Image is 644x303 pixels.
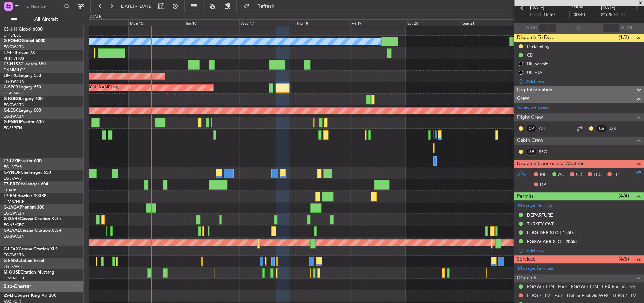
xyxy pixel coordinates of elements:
[527,221,554,227] div: TURKEY OVF
[4,211,25,216] a: EGGW/LTN
[4,247,19,251] span: G-LEAX
[576,171,582,178] span: CR
[539,149,555,155] a: SPO
[609,125,625,132] a: JJB
[128,19,184,26] div: Mon 15
[540,171,547,178] span: MF
[4,247,58,251] a: G-LEAXCessna Citation XLS
[4,229,62,233] a: G-GAALCessna Citation XLS+
[4,270,20,275] span: M-OUSE
[527,52,533,58] div: CB
[517,86,553,94] span: Leg Information
[621,25,633,32] span: ALDT
[4,194,46,198] a: T7-EMIHawker 900XP
[4,114,25,119] a: EGGW/LTN
[4,27,19,32] span: CS-JHH
[4,56,24,61] a: VHHH/HKG
[530,5,544,12] span: [DATE]
[527,230,575,236] div: LLBG DEP SLOT 1550z
[530,12,542,19] span: ETOT
[90,14,102,20] div: [DATE]
[525,148,537,156] div: ISP
[517,192,533,200] span: Permits
[558,171,564,178] span: AC
[517,113,543,121] span: Flight Crew
[526,248,640,253] div: Add new
[4,229,20,233] span: G-GAAL
[539,24,556,32] input: --:--
[4,234,25,239] a: EGGW/LTN
[613,171,619,178] span: FP
[4,159,18,163] span: T7-LZZI
[619,192,629,199] span: (4/4)
[619,255,629,263] span: (4/5)
[4,264,22,269] a: EGLF/FAB
[461,19,517,26] div: Sun 21
[4,120,20,124] span: G-ENRG
[4,252,25,258] a: EGGW/LTN
[4,74,41,78] a: LX-TROLegacy 650
[517,34,553,42] span: Dispatch To-Dos
[527,284,640,290] a: EGGW / LTN - Fuel - EGGW / LTN - LEA Fuel via Signature in EGGW
[4,39,21,43] span: G-FOMO
[4,294,56,298] a: ZS-LFUSuper King Air 200
[517,94,529,103] span: Crew
[596,125,607,132] div: CS
[4,294,18,298] span: ZS-LFU
[4,51,16,55] span: T7-FFI
[4,164,22,170] a: EGLF/FAB
[525,125,537,132] div: CP
[4,176,22,181] a: EGLF/FAB
[543,12,555,19] span: 15:50
[517,160,584,168] span: Dispatch Checks and Weather
[120,3,153,9] span: [DATE] - [DATE]
[4,217,62,221] a: G-GARECessna Citation XLS+
[539,125,555,132] a: ALF
[572,4,583,11] span: 05:35
[4,217,20,221] span: G-GARE
[517,274,536,282] span: Dispatch
[4,199,24,204] a: LFMN/NCE
[4,194,17,198] span: T7-EMI
[4,182,48,186] a: T7-BREChallenger 604
[4,67,25,73] a: DNMM/LOS
[518,104,549,111] a: Schedule Crew
[21,1,62,12] input: Trip Number
[4,159,42,163] a: T7-LZZIPraetor 600
[4,171,21,175] span: G-VNOR
[184,19,239,26] div: Tue 16
[4,108,19,113] span: G-LEGC
[614,12,625,19] span: ELDT
[18,17,74,22] span: All Aircraft
[518,202,552,209] a: Manage Permits
[4,97,43,101] a: G-KGKGLegacy 600
[4,39,45,43] a: G-FOMOGlobal 6000
[73,19,128,26] div: Sun 14
[4,259,17,263] span: G-SIRS
[406,19,461,26] div: Sat 20
[527,212,553,218] div: DEPARTURE
[527,238,577,244] div: EGGW ARR SLOT 2055z
[239,19,295,26] div: Wed 17
[4,74,19,78] span: LX-TRO
[4,44,25,50] a: EGGW/LTN
[4,120,44,124] a: G-ENRGPraetor 600
[4,33,22,38] a: LFPB/LBG
[4,270,55,275] a: M-OUSECitation Mustang
[350,19,406,26] div: Fri 19
[4,62,46,66] a: T7-N1960Legacy 650
[526,78,640,84] div: Add new
[4,27,43,32] a: CS-JHHGlobal 6000
[4,91,23,96] a: LGAV/ATH
[295,19,351,26] div: Thu 18
[4,97,20,101] span: G-KGKG
[4,125,22,131] a: EGSS/STN
[4,205,44,210] a: G-JAGAPhenom 300
[4,276,24,281] a: LFMD/CEQ
[619,34,629,41] span: (1/2)
[527,292,636,298] a: LLBG / TLV - Fuel - DeLux Fuel via WFS - LLBG / TLV
[518,265,553,272] a: Manage Services
[517,137,543,145] span: Cabin Crew
[240,1,283,12] button: Refresh
[4,79,25,84] a: EGGW/LTN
